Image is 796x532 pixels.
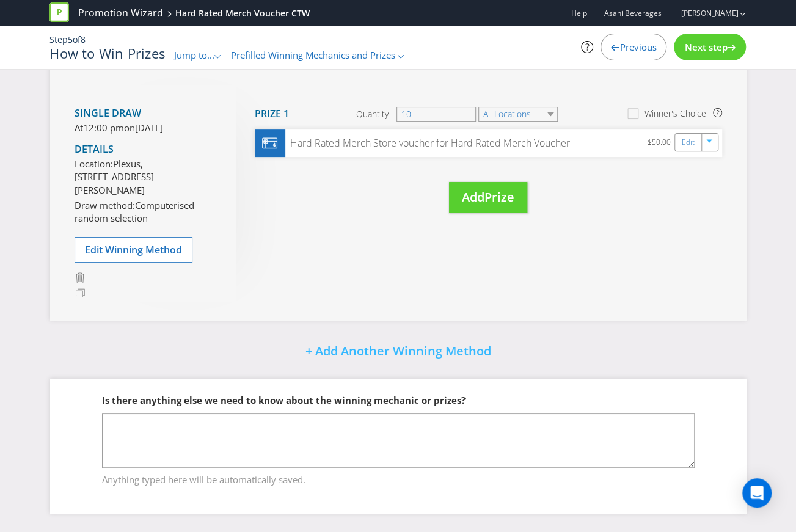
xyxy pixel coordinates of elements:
span: Jump to... [174,49,214,61]
h1: How to Win Prizes [49,46,165,60]
a: [PERSON_NAME] [668,8,738,18]
span: 5 [68,34,73,45]
div: Winner's Choice [644,107,706,120]
span: [DATE] [135,122,163,134]
a: Help [571,8,586,18]
span: 12:00 pm [83,122,124,134]
a: Promotion Wizard [78,6,163,20]
button: AddPrize [449,182,527,213]
span: Prefilled Winning Mechanics and Prizes [231,49,395,61]
span: + Add Another Winning Method [305,343,491,359]
h4: Single draw [75,108,218,119]
span: At [75,122,83,134]
button: Edit Winning Method [75,237,192,263]
span: Step [49,34,68,45]
span: Plexus, [STREET_ADDRESS][PERSON_NAME] [75,158,154,196]
span: Quantity [356,108,389,120]
h4: Details [75,144,218,155]
span: Edit Winning Method [85,243,182,257]
span: Is there anything else we need to know about the winning mechanic or prizes? [102,394,466,406]
div: Hard Rated Merch Voucher CTW [175,7,310,20]
h4: Prize 1 [255,109,289,120]
div: $50.00 [648,136,674,151]
div: Open Intercom Messenger [742,478,772,508]
span: 8 [81,34,86,45]
span: Location: [75,158,113,170]
span: Asahi Beverages [604,8,661,18]
span: of [73,34,81,45]
span: Next step [684,41,727,53]
button: + Add Another Winning Method [274,339,522,365]
a: Edit [682,136,695,150]
span: Anything typed here will be automatically saved. [102,468,695,486]
span: Previous [619,41,656,53]
span: Draw method: [75,199,135,211]
span: on [124,122,135,134]
span: Computerised random selection [75,199,194,224]
span: Prize [484,189,514,205]
div: Hard Rated Merch Store voucher for Hard Rated Merch Voucher [285,136,570,150]
span: Add [462,189,484,205]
